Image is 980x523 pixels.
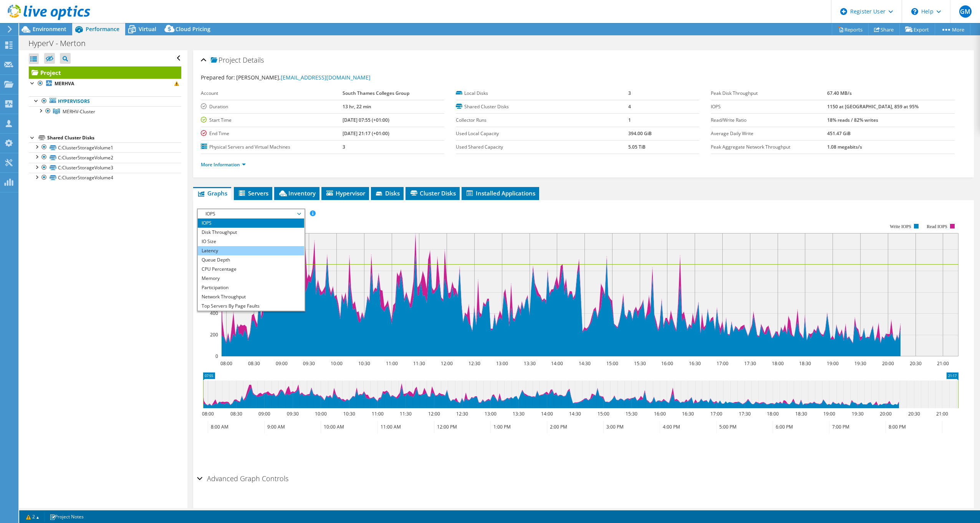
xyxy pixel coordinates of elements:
a: Reports [832,23,869,35]
text: 09:30 [303,360,315,367]
li: Network Throughput [198,292,304,301]
b: 1.08 megabits/s [827,144,862,150]
span: Project [211,56,241,64]
a: Export [899,23,935,35]
span: MERHV-Cluster [63,108,95,115]
a: C:ClusterStorageVolume4 [29,173,181,183]
text: 17:00 [710,410,722,417]
text: 18:00 [771,360,783,367]
label: Peak Aggregate Network Throughput [711,143,827,151]
li: Memory [198,274,304,283]
text: 17:00 [716,360,728,367]
text: 18:30 [799,360,811,367]
text: 12:00 [440,360,452,367]
text: 11:30 [399,410,411,417]
text: 10:00 [330,360,342,367]
label: Prepared for: [201,74,235,81]
label: Used Shared Capacity [456,143,628,151]
text: 09:00 [258,410,270,417]
span: Environment [33,25,66,33]
b: [DATE] 07:55 (+01:00) [343,117,389,123]
text: 20:30 [908,410,920,417]
label: Duration [201,103,343,111]
text: 15:00 [597,410,609,417]
text: 08:30 [230,410,242,417]
div: Shared Cluster Disks [47,133,181,142]
b: 3 [343,144,345,150]
span: Graphs [197,189,227,197]
a: Project Notes [44,512,89,521]
text: 17:30 [744,360,756,367]
li: Latency [198,246,304,255]
text: 20:00 [882,360,894,367]
b: 4 [628,103,631,110]
text: 15:00 [606,360,618,367]
span: Details [243,55,264,65]
a: [EMAIL_ADDRESS][DOMAIN_NAME] [281,74,371,81]
b: South Thames Colleges Group [343,90,409,96]
li: IO Size [198,237,304,246]
text: 20:00 [879,410,891,417]
text: 0 [215,353,218,359]
li: Participation [198,283,304,292]
text: 16:30 [689,360,700,367]
text: 13:00 [484,410,496,417]
b: 1150 at [GEOGRAPHIC_DATA], 859 at 95% [827,103,919,110]
b: MERHVA [55,80,74,87]
b: 394.00 GiB [628,130,652,137]
a: MERHVA [29,79,181,89]
li: CPU Percentage [198,265,304,274]
label: Start Time [201,116,343,124]
text: 16:00 [661,360,673,367]
text: 16:00 [654,410,665,417]
text: 11:00 [386,360,397,367]
text: 400 [210,310,218,316]
label: IOPS [711,103,827,111]
a: Share [868,23,900,35]
text: 17:30 [738,410,750,417]
a: C:ClusterStorageVolume1 [29,142,181,152]
a: C:ClusterStorageVolume2 [29,152,181,162]
label: Peak Disk Throughput [711,89,827,97]
text: 10:00 [315,410,326,417]
h2: Advanced Graph Controls [197,471,288,486]
label: Shared Cluster Disks [456,103,628,111]
a: More [935,23,970,35]
span: Cluster Disks [409,189,456,197]
text: 13:30 [523,360,535,367]
span: [PERSON_NAME], [236,74,371,81]
label: Local Disks [456,89,628,97]
span: Virtual [139,25,156,33]
text: 200 [210,331,218,338]
b: 3 [628,90,631,96]
li: IOPS [198,218,304,228]
a: MERHV-Cluster [29,106,181,116]
label: End Time [201,130,343,137]
label: Read/Write Ratio [711,116,827,124]
li: Top Servers By Page Faults [198,301,304,311]
span: Installed Applications [465,189,535,197]
text: 15:30 [634,360,646,367]
b: 5.05 TiB [628,144,646,150]
text: 19:00 [823,410,835,417]
text: 16:30 [682,410,694,417]
text: 14:00 [551,360,563,367]
span: GM [959,5,972,18]
text: 08:00 [202,410,214,417]
label: Physical Servers and Virtual Machines [201,143,343,151]
label: Average Daily Write [711,130,827,137]
text: 19:30 [851,410,863,417]
text: 14:30 [569,410,581,417]
label: Collector Runs [456,116,628,124]
b: 451.47 GiB [827,130,851,137]
text: 12:30 [468,360,480,367]
text: 20:30 [909,360,921,367]
label: Used Local Capacity [456,130,628,137]
text: 14:00 [541,410,553,417]
text: Read IOPS [927,224,947,229]
span: Hypervisor [325,189,365,197]
span: Servers [238,189,268,197]
text: 19:00 [826,360,838,367]
text: Write IOPS [890,224,911,229]
text: 09:00 [275,360,287,367]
